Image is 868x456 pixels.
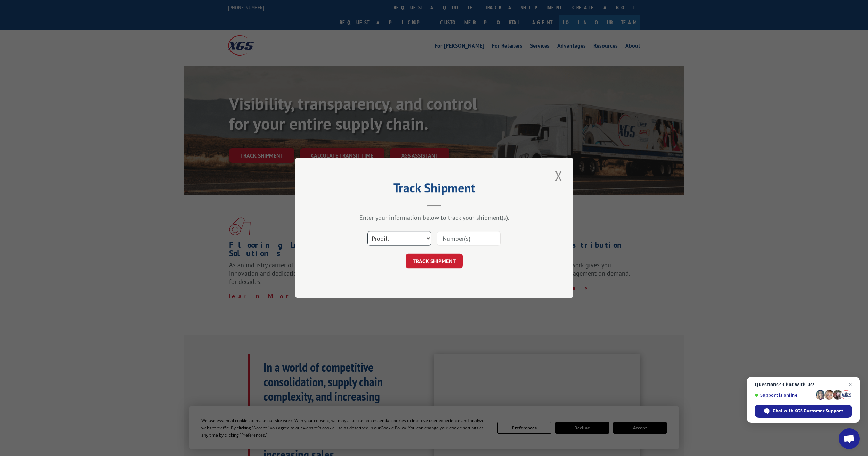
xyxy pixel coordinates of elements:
input: Number(s) [437,231,501,246]
button: Close modal [553,166,565,185]
div: Enter your information below to track your shipment(s). [330,214,538,222]
button: TRACK SHIPMENT [406,254,463,269]
span: Chat with XGS Customer Support [773,408,843,414]
span: Questions? Chat with us! [755,382,852,387]
a: Open chat [839,428,860,449]
h2: Track Shipment [330,183,538,196]
span: Chat with XGS Customer Support [755,405,852,418]
span: Support is online [755,392,813,398]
